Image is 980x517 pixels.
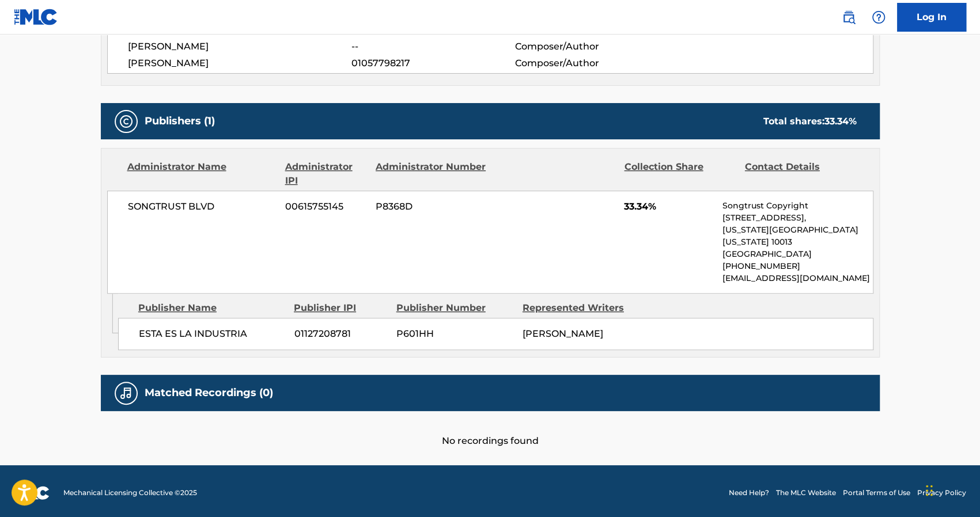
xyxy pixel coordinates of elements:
[722,272,872,284] p: [EMAIL_ADDRESS][DOMAIN_NAME]
[624,200,713,214] span: 33.34%
[824,116,857,127] span: 33.34 %
[722,212,872,224] p: [STREET_ADDRESS],
[729,488,769,498] a: Need Help?
[523,328,603,339] span: [PERSON_NAME]
[128,40,351,54] span: [PERSON_NAME]
[722,248,872,260] p: [GEOGRAPHIC_DATA]
[138,301,285,315] div: Publisher Name
[14,9,58,25] img: MLC Logo
[119,386,133,400] img: Matched Recordings
[119,115,133,128] img: Publishers
[922,462,980,517] iframe: Chat Widget
[926,473,933,508] div: Arrastrar
[722,224,872,248] p: [US_STATE][GEOGRAPHIC_DATA][US_STATE] 10013
[101,411,880,448] div: No recordings found
[285,160,367,188] div: Administrator IPI
[515,40,664,54] span: Composer/Author
[722,260,872,272] p: [PHONE_NUMBER]
[145,386,273,400] h5: Matched Recordings (0)
[294,301,388,315] div: Publisher IPI
[294,327,388,341] span: 01127208781
[285,200,367,214] span: 00615755145
[127,160,277,188] div: Administrator Name
[843,488,910,498] a: Portal Terms of Use
[722,200,872,212] p: Songtrust Copyright
[128,56,351,70] span: [PERSON_NAME]
[523,301,640,315] div: Represented Writers
[897,3,966,32] a: Log In
[145,115,215,128] h5: Publishers (1)
[376,200,487,214] span: P8368D
[351,56,514,70] span: 01057798217
[376,160,487,188] div: Administrator Number
[837,6,860,29] a: Public Search
[351,40,514,54] span: --
[139,327,286,341] span: ESTA ES LA INDUSTRIA
[867,6,890,29] div: Help
[776,488,836,498] a: The MLC Website
[515,56,664,70] span: Composer/Author
[63,488,197,498] span: Mechanical Licensing Collective © 2025
[922,462,980,517] div: Widget de chat
[842,10,856,24] img: search
[872,10,886,24] img: help
[128,200,277,214] span: SONGTRUST BLVD
[396,301,514,315] div: Publisher Number
[917,488,966,498] a: Privacy Policy
[624,160,736,188] div: Collection Share
[745,160,857,188] div: Contact Details
[763,115,857,128] div: Total shares:
[396,327,514,341] span: P601HH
